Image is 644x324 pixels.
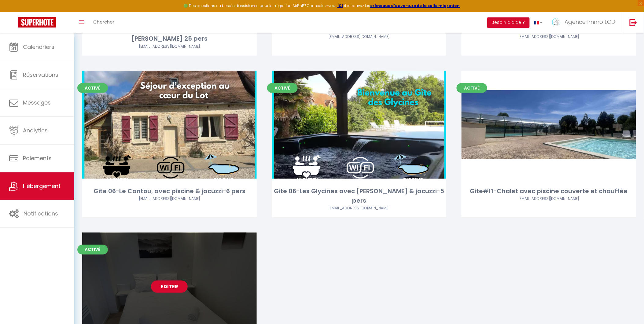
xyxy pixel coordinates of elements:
span: Activé [77,83,108,93]
span: Activé [457,83,487,93]
iframe: Chat [618,296,639,319]
span: Analytics [23,127,48,134]
div: Gite 06- La Vaysse, avec [PERSON_NAME] & [PERSON_NAME] 25 pers [82,24,257,44]
span: Activé [77,245,108,255]
img: ... [552,17,561,27]
span: Paiements [23,154,52,162]
div: Airbnb [462,196,636,202]
div: Airbnb [82,196,257,202]
span: Agence Immo LCD [565,18,616,26]
div: Airbnb [82,44,257,50]
a: créneaux d'ouverture de la salle migration [370,3,460,8]
button: Besoin d'aide ? [487,17,530,28]
a: Editer [151,281,188,293]
span: Notifications [24,210,58,217]
div: Airbnb [462,34,636,40]
div: Airbnb [272,205,447,211]
span: Hébergement [23,182,61,190]
span: Messages [23,99,51,106]
a: ICI [337,3,343,8]
a: ... Agence Immo LCD [547,12,623,33]
span: Chercher [93,19,114,25]
div: Airbnb [272,34,447,40]
span: Réservations [23,71,58,79]
div: Gite 06-Les Glycines avec [PERSON_NAME] & jacuzzi-5 pers [272,186,447,206]
img: logout [630,19,637,26]
span: Calendriers [23,43,54,51]
span: Activé [267,83,298,93]
a: Chercher [89,12,119,33]
div: Gite 06-Le Cantou, avec piscine & jacuzzi-6 pers [82,186,257,196]
img: Super Booking [18,17,56,28]
button: Ouvrir le widget de chat LiveChat [5,2,23,21]
div: Gite#11-Chalet avec piscine couverte et chauffée [462,186,636,196]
